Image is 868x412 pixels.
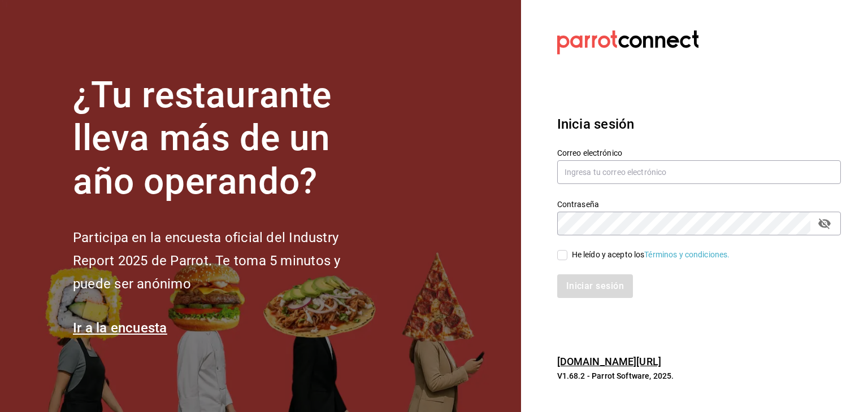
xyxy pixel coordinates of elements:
[815,214,834,233] button: passwordField
[557,370,841,382] p: V1.68.2 - Parrot Software, 2025.
[73,226,378,295] h2: Participa en la encuesta oficial del Industry Report 2025 de Parrot. Te toma 5 minutos y puede se...
[73,74,378,204] h1: ¿Tu restaurante lleva más de un año operando?
[557,114,841,134] h3: Inicia sesión
[557,200,841,208] label: Contraseña
[557,160,841,184] input: Ingresa tu correo electrónico
[557,148,841,156] label: Correo electrónico
[644,250,730,259] a: Términos y condiciones.
[557,356,661,367] a: [DOMAIN_NAME][URL]
[572,249,730,261] div: He leído y acepto los
[73,320,167,336] a: Ir a la encuesta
